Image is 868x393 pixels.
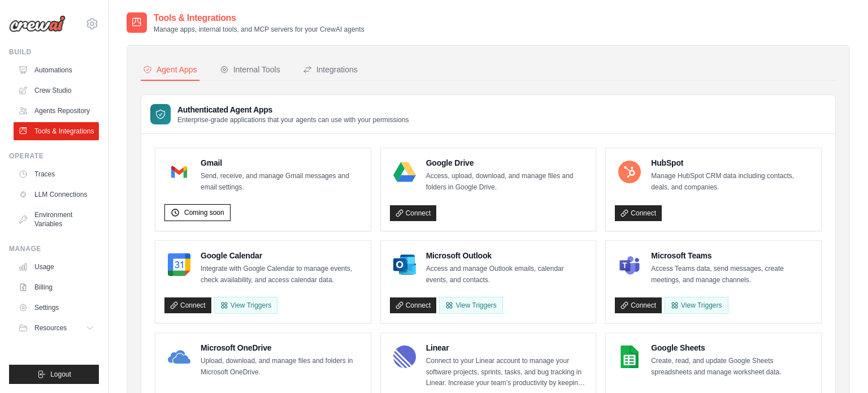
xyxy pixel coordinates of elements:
div: Build [9,47,99,57]
h4: Linear [426,342,587,353]
p: Integrate with Google Calendar to manage events, check availability, and access calendar data. [201,264,362,286]
div: Integrations [303,64,358,75]
p: Create, read, and update Google Sheets spreadsheets and manage worksheet data. [651,356,812,378]
a: Settings [14,299,99,317]
h4: HubSpot [651,157,812,169]
a: Tools & Integrations [14,122,99,140]
img: Gmail Logo [168,161,190,183]
span: Resources [34,323,67,332]
img: HubSpot Logo [618,161,641,183]
img: Microsoft OneDrive Logo [168,346,190,368]
img: Google Sheets Logo [618,346,641,368]
div: Manage [9,244,99,253]
div: Operate [9,152,99,161]
h4: Microsoft Teams [651,250,812,261]
h4: Google Calendar [201,250,362,261]
a: LLM Connections [14,185,99,204]
a: Agents Repository [14,102,99,120]
h4: Google Sheets [651,342,812,353]
a: Connect [164,297,211,313]
a: Connect [390,297,437,313]
a: Automations [14,61,99,79]
img: Google Calendar Logo [168,253,190,276]
button: Logout [9,365,99,384]
p: Upload, download, and manage files and folders in Microsoft OneDrive. [201,356,362,378]
p: Send, receive, and manage Gmail messages and email settings. [201,171,362,193]
a: Traces [14,165,99,183]
img: Linear Logo [393,346,416,368]
h2: Tools & Integrations [154,11,364,25]
span: Coming soon [184,208,224,217]
h4: Microsoft OneDrive [201,342,362,353]
p: Access Teams data, send messages, create meetings, and manage channels. [651,264,812,286]
img: Logo [9,15,66,32]
button: View Triggers [214,297,277,314]
p: Access, upload, download, and manage files and folders in Google Drive. [426,171,587,193]
p: Enterprise-grade applications that your agents can use with your permissions [177,115,409,124]
p: Connect to your Linear account to manage your software projects, sprints, tasks, and bug tracking... [426,356,587,389]
span: Logout [50,370,71,379]
p: Access and manage Outlook emails, calendar events, and contacts. [426,264,587,286]
: View Triggers [665,297,728,314]
button: Internal Tools [218,59,283,81]
a: Usage [14,258,99,276]
h3: Authenticated Agent Apps [177,104,409,115]
a: Connect [390,205,437,221]
button: Agent Apps [141,59,199,81]
a: Crew Studio [14,81,99,100]
a: Environment Variables [14,206,99,233]
h4: Microsoft Outlook [426,250,587,261]
img: Microsoft Outlook Logo [393,253,416,276]
p: Manage apps, internal tools, and MCP servers for your CrewAI agents [154,25,364,34]
a: Connect [615,205,662,221]
img: Microsoft Teams Logo [618,253,641,276]
div: Agent Apps [143,64,197,75]
: View Triggers [439,297,502,314]
button: Integrations [301,59,360,81]
p: Manage HubSpot CRM data including contacts, deals, and companies. [651,171,812,193]
div: Internal Tools [220,64,280,75]
a: Connect [615,297,662,313]
h4: Gmail [201,157,362,169]
img: Google Drive Logo [393,161,416,183]
a: Billing [14,278,99,296]
h4: Google Drive [426,157,587,169]
button: Resources [14,319,99,337]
